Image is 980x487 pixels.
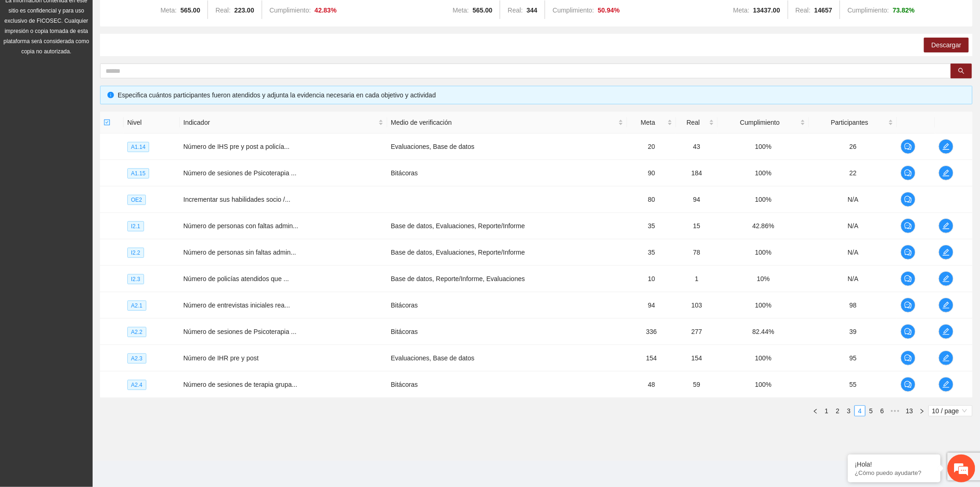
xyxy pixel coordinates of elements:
[676,134,718,160] td: 43
[598,6,620,14] strong: 50.94 %
[901,324,916,339] button: comment
[901,166,916,180] button: comment
[939,143,953,150] span: edit
[680,117,707,128] span: Real
[810,405,821,417] li: Previous Page
[387,213,627,239] td: Base de datos, Evaluaciones, Reporte/Informe
[939,298,954,313] button: edit
[127,301,146,311] span: A2.1
[718,319,810,345] td: 82.44%
[631,117,665,128] span: Meta
[939,271,954,286] button: edit
[152,5,174,27] div: Minimizar ventana de chat en vivo
[160,6,176,14] span: Meta:
[183,249,296,256] span: Número de personas sin faltas admin...
[796,6,811,14] span: Real:
[234,6,254,14] strong: 223.00
[929,405,973,417] div: Page Size
[180,112,387,134] th: Indicador
[939,275,953,282] span: edit
[387,239,627,266] td: Base de datos, Evaluaciones, Reporte/Informe
[270,6,311,14] span: Cumplimiento:
[127,274,144,284] span: I2.3
[183,222,298,230] span: Número de personas con faltas admin...
[939,218,954,233] button: edit
[627,112,676,134] th: Meta
[722,117,799,128] span: Cumplimiento
[901,218,916,233] button: comment
[215,6,231,14] span: Real:
[391,117,616,128] span: Medio de verificación
[901,271,916,286] button: comment
[107,92,114,98] span: info-circle
[627,134,676,160] td: 20
[124,112,180,134] th: Nivel
[718,160,810,186] td: 100%
[919,409,925,414] span: right
[917,405,928,417] button: right
[939,377,954,392] button: edit
[676,213,718,239] td: 15
[901,139,916,154] button: comment
[901,245,916,260] button: comment
[387,266,627,292] td: Base de datos, Reporte/Informe, Evaluaciones
[127,380,146,390] span: A2.4
[718,134,810,160] td: 100%
[127,168,149,179] span: A1.15
[939,354,953,362] span: edit
[718,372,810,398] td: 100%
[809,372,897,398] td: 55
[932,406,969,416] span: 10 / page
[387,292,627,319] td: Bitácoras
[627,186,676,213] td: 80
[553,6,594,14] span: Cumplimiento:
[917,405,928,417] li: Next Page
[508,6,523,14] span: Real:
[939,245,954,260] button: edit
[627,266,676,292] td: 10
[939,324,954,339] button: edit
[866,406,876,416] a: 5
[718,112,810,134] th: Cumplimiento
[809,186,897,213] td: N/A
[888,405,903,417] li: Next 5 Pages
[809,319,897,345] td: 39
[832,405,843,417] li: 2
[387,134,627,160] td: Evaluaciones, Base de datos
[813,117,886,128] span: Participantes
[903,405,917,417] li: 13
[676,266,718,292] td: 1
[901,377,916,392] button: comment
[855,406,865,416] a: 4
[387,160,627,186] td: Bitácoras
[54,124,128,218] span: Estamos en línea.
[453,6,469,14] span: Meta:
[127,327,146,337] span: A2.2
[822,406,832,416] a: 1
[809,292,897,319] td: 98
[183,143,290,150] span: Número de IHS pre y post a policía...
[844,406,854,416] a: 3
[848,6,889,14] span: Cumplimiento:
[527,6,537,14] strong: 344
[931,40,961,50] span: Descargar
[718,266,810,292] td: 10%
[809,345,897,372] td: 95
[627,239,676,266] td: 35
[627,372,676,398] td: 48
[893,6,915,14] strong: 73.82 %
[676,112,718,134] th: Real
[939,328,953,335] span: edit
[814,6,832,14] strong: 14657
[901,192,916,207] button: comment
[183,196,290,203] span: Incrementar sus habilidades socio /...
[939,301,953,309] span: edit
[939,169,953,177] span: edit
[676,160,718,186] td: 184
[903,406,916,416] a: 13
[939,351,954,365] button: edit
[809,134,897,160] td: 26
[127,248,144,258] span: I2.2
[676,239,718,266] td: 78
